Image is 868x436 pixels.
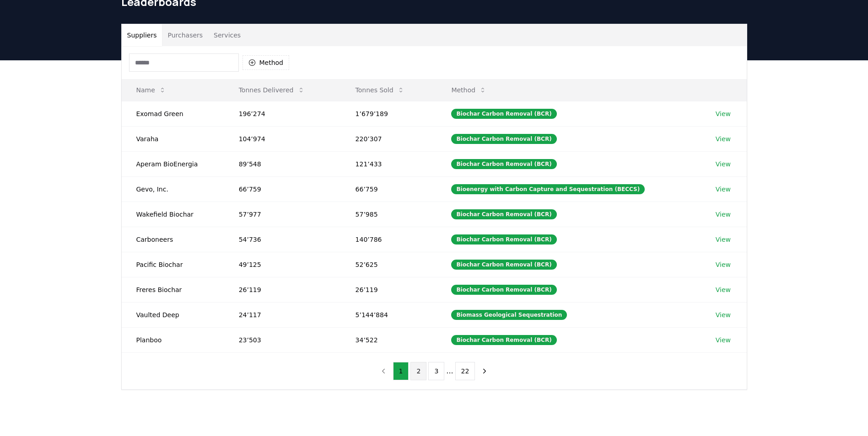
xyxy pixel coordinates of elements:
button: 22 [455,362,475,380]
td: 52’625 [341,252,437,277]
div: Biochar Carbon Removal (BCR) [451,159,556,169]
td: 5’144’884 [341,302,437,327]
td: 23’503 [224,327,341,352]
td: Exomad Green [122,101,224,126]
a: View [716,335,731,345]
td: Gevo, Inc. [122,176,224,202]
td: Wakefield Biochar [122,202,224,227]
button: 3 [428,362,444,380]
button: Method [444,81,494,99]
td: 140’786 [341,227,437,252]
td: 57’985 [341,202,437,227]
td: 34’522 [341,327,437,352]
td: 66’759 [224,176,341,202]
a: View [716,260,731,269]
li: ... [446,366,453,377]
button: Suppliers [122,24,162,46]
a: View [716,160,731,169]
button: Tonnes Delivered [232,81,312,99]
td: Planboo [122,327,224,352]
td: Aperam BioEnergia [122,151,224,176]
td: 196’274 [224,101,341,126]
td: 24’117 [224,302,341,327]
button: Purchasers [162,24,208,46]
td: Pacific Biochar [122,252,224,277]
div: Biochar Carbon Removal (BCR) [451,234,556,245]
button: next page [477,362,492,380]
button: Tonnes Sold [348,81,412,99]
td: 49’125 [224,252,341,277]
td: 26’119 [341,277,437,302]
td: 26’119 [224,277,341,302]
div: Biochar Carbon Removal (BCR) [451,109,556,119]
a: View [716,310,731,319]
button: Services [208,24,246,46]
a: View [716,285,731,294]
td: Vaulted Deep [122,302,224,327]
button: 1 [393,362,409,380]
div: Biochar Carbon Removal (BCR) [451,209,556,219]
td: Varaha [122,126,224,151]
a: View [716,109,731,118]
td: Carboneers [122,227,224,252]
td: 220’307 [341,126,437,151]
div: Biochar Carbon Removal (BCR) [451,134,556,144]
div: Biomass Geological Sequestration [451,310,567,320]
button: Name [129,81,173,99]
td: 54’736 [224,227,341,252]
a: View [716,134,731,144]
td: 57’977 [224,202,341,227]
td: Freres Biochar [122,277,224,302]
td: 89’548 [224,151,341,176]
button: 2 [410,362,426,380]
button: Method [243,55,290,70]
div: Bioenergy with Carbon Capture and Sequestration (BECCS) [451,184,645,194]
td: 104’974 [224,126,341,151]
a: View [716,185,731,194]
div: Biochar Carbon Removal (BCR) [451,260,556,270]
td: 121’433 [341,151,437,176]
div: Biochar Carbon Removal (BCR) [451,285,556,295]
a: View [716,235,731,244]
a: View [716,210,731,219]
td: 1’679’189 [341,101,437,126]
div: Biochar Carbon Removal (BCR) [451,335,556,345]
td: 66’759 [341,176,437,202]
